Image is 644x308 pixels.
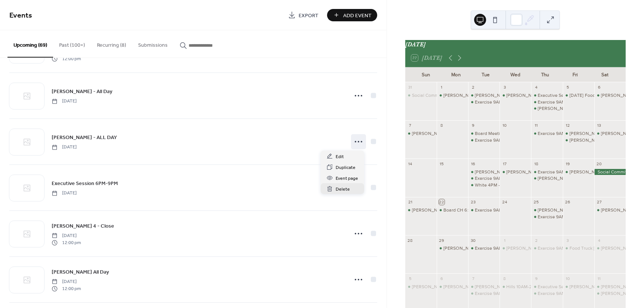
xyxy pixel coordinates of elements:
[52,98,77,105] span: [DATE]
[468,92,500,99] div: Cupp 11AM-4PM
[408,237,413,243] div: 28
[7,30,53,58] button: Upcoming (69)
[412,207,458,213] div: [PERSON_NAME] 12-5
[570,130,625,137] div: [PERSON_NAME] 6PM -CL
[570,137,619,144] div: [PERSON_NAME] 1-6pm
[52,144,77,151] span: [DATE]
[91,30,132,57] button: Recurring (8)
[468,207,500,213] div: Exercise 9AM-10AM
[405,130,437,137] div: Durbin 4PM - CL
[439,199,445,205] div: 22
[533,199,539,205] div: 25
[500,245,531,252] div: Eaton 12PM-4PM
[405,92,437,99] div: Social Committee CH 4-6PM
[52,180,118,188] span: Executive Session 6PM-9PM
[533,84,539,90] div: 4
[533,123,539,128] div: 11
[500,169,531,175] div: Eaton 12PM-4PM
[408,84,413,90] div: 31
[52,239,81,246] span: 12:00 pm
[500,92,531,99] div: Eaton 12PM-4PM
[475,169,534,175] div: [PERSON_NAME] 12PM-4PM
[531,214,562,220] div: Exercise 9AM-10AM
[470,123,476,128] div: 9
[475,175,515,182] div: Exercise 9AM-10AM
[538,207,597,213] div: [PERSON_NAME] 12PM-4PM
[52,55,81,62] span: 12:00 pm
[506,245,565,252] div: [PERSON_NAME] 12PM-4PM
[437,92,468,99] div: Gardner 8AM - 5PM
[470,199,476,205] div: 23
[437,207,468,213] div: Board CH 6:00-9PM
[52,179,118,188] a: Executive Session 6PM-9PM
[468,284,500,290] div: Cupp 11AM-4PM
[594,207,626,213] div: Obert 8AM-CL
[132,30,174,57] button: Submissions
[502,123,507,128] div: 10
[565,84,571,90] div: 5
[412,284,473,290] div: [PERSON_NAME] 12PM - 5PM
[327,9,377,21] a: Add Event
[475,99,515,105] div: Exercise 9AM-10AM
[336,185,350,193] span: Delete
[590,67,620,82] div: Sat
[439,275,445,281] div: 6
[405,284,437,290] div: Blaine 12PM - 5PM
[565,275,571,281] div: 10
[336,153,344,161] span: Edit
[596,123,602,128] div: 13
[405,207,437,213] div: Gardner 12-5
[538,214,578,220] div: Exercise 9AM-10AM
[538,175,589,182] div: [PERSON_NAME] 2-9PM
[596,199,602,205] div: 27
[538,290,578,297] div: Exercise 9AM-10AM
[594,130,626,137] div: Donadio 8AM -5PM
[570,169,627,175] div: [PERSON_NAME] 12PM - CL
[52,87,112,96] a: [PERSON_NAME] - All Day
[506,284,538,290] div: Hills 10AM-2PM
[594,169,626,175] div: Social Committee: Clubhouse/Picnic - All Day
[533,161,539,166] div: 18
[283,9,324,21] a: Export
[563,137,594,144] div: Gardner 1-6pm
[408,161,413,166] div: 14
[443,245,502,252] div: [PERSON_NAME] 1PM - 5PM
[565,237,571,243] div: 3
[563,245,594,252] div: Food Truck Friday: Clubhouse/Picnic 5PM-7:30PM
[443,92,503,99] div: [PERSON_NAME] 8AM - 5PM
[502,275,507,281] div: 8
[531,175,562,182] div: Matthews CH 2-9PM
[439,161,445,166] div: 15
[475,182,512,188] div: White 4PM - 10PM
[405,40,626,49] div: [DATE]
[336,175,358,182] span: Event page
[563,92,594,99] div: Friday Food Truck 5:00PM - 7:30PM
[52,222,114,230] a: [PERSON_NAME] 4 - Close
[506,169,565,175] div: [PERSON_NAME] 12PM-4PM
[596,275,602,281] div: 11
[565,123,571,128] div: 12
[560,67,590,82] div: Fri
[531,245,562,252] div: Exercise 9AM-10AM
[538,169,578,175] div: Exercise 9AM-10AM
[343,12,372,19] span: Add Event
[502,199,507,205] div: 24
[563,130,594,137] div: Donadio Ch 6PM -CL
[411,67,441,82] div: Sun
[408,199,413,205] div: 21
[531,284,562,290] div: Executive Session 6PM-9PM
[506,92,565,99] div: [PERSON_NAME] 12PM-4PM
[52,285,81,292] span: 12:00 pm
[408,275,413,281] div: 5
[471,67,501,82] div: Tue
[475,92,533,99] div: [PERSON_NAME] 11AM-4PM
[475,284,533,290] div: [PERSON_NAME] 11AM-4PM
[533,275,539,281] div: 9
[531,207,562,213] div: Eaton 12PM-4PM
[441,67,471,82] div: Mon
[538,105,602,112] div: [PERSON_NAME] 2:30-5:30PM
[475,207,515,213] div: Exercise 9AM-10AM
[530,67,560,82] div: Thu
[563,169,594,175] div: Gardner 12PM - CL
[9,8,32,23] span: Events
